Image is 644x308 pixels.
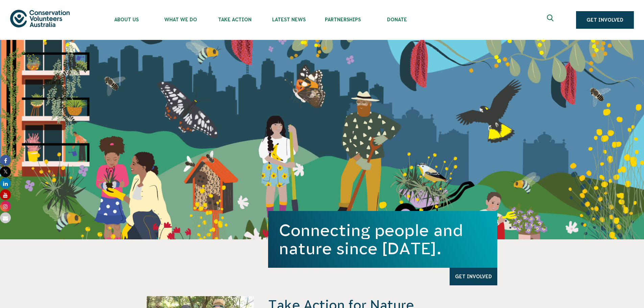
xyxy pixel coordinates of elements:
[370,17,424,22] span: Donate
[547,15,555,25] span: Expand search box
[543,12,559,28] button: Expand search box Close search box
[153,17,208,22] span: What We Do
[576,11,634,29] a: Get Involved
[316,17,370,22] span: Partnerships
[450,268,497,285] a: Get Involved
[10,10,70,27] img: logo.svg
[208,17,262,22] span: Take Action
[262,17,316,22] span: Latest News
[279,221,486,258] h1: Connecting people and nature since [DATE].
[99,17,153,22] span: About Us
